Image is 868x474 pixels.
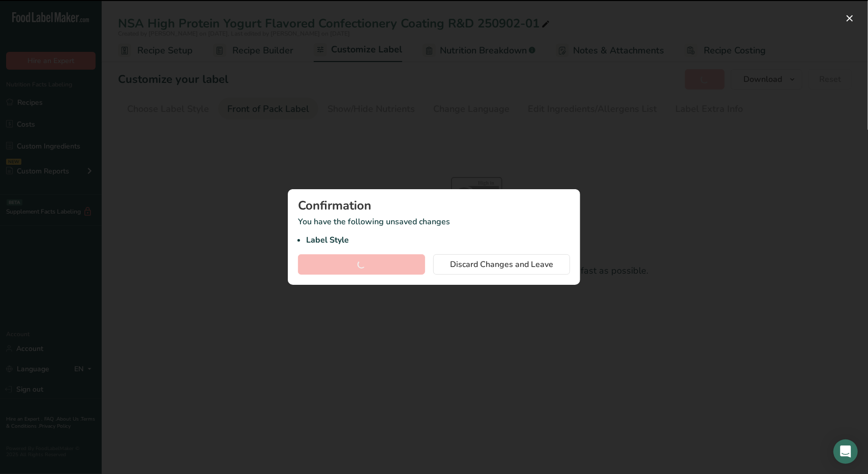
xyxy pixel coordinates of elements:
p: You have the following unsaved changes [298,216,570,246]
span: Discard Changes and Leave [450,258,553,271]
button: Discard Changes and Leave [433,254,570,275]
div: Confirmation [298,199,570,212]
li: Label Style [306,234,570,246]
div: Open Intercom Messenger [833,439,858,464]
